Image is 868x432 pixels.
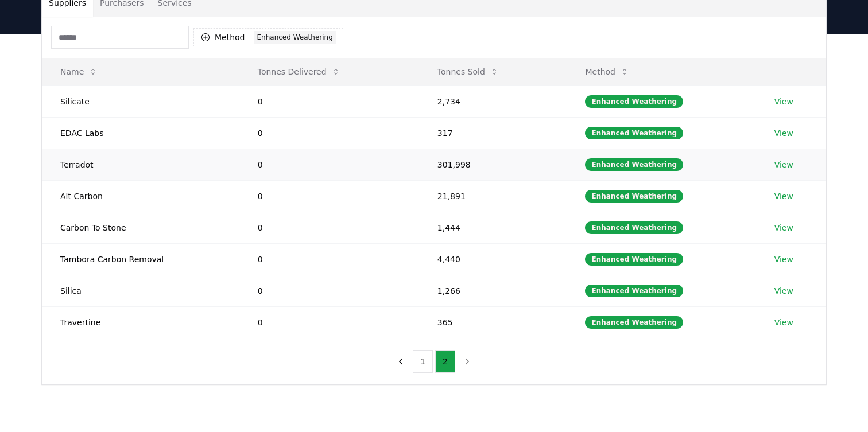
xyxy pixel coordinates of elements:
td: 0 [239,243,419,275]
a: View [774,190,793,202]
td: Silica [42,275,239,306]
td: 0 [239,275,419,306]
button: Method [576,60,638,83]
button: previous page [391,350,410,373]
td: 21,891 [419,180,567,212]
div: Enhanced Weathering [585,127,683,139]
button: 1 [413,350,433,373]
div: Enhanced Weathering [585,190,683,203]
a: View [774,317,793,328]
div: Enhanced Weathering [254,31,336,44]
td: 1,444 [419,212,567,243]
td: 0 [239,180,419,212]
button: Tonnes Delivered [249,60,350,83]
td: 0 [239,85,419,117]
a: View [774,159,793,170]
a: View [774,285,793,297]
td: Tambora Carbon Removal [42,243,239,275]
td: 317 [419,117,567,149]
div: Enhanced Weathering [585,221,683,234]
div: Enhanced Weathering [585,285,683,297]
a: View [774,222,793,233]
button: Tonnes Sold [428,60,508,83]
button: 2 [435,350,455,373]
a: View [774,254,793,265]
td: 4,440 [419,243,567,275]
td: 0 [239,306,419,338]
td: 2,734 [419,85,567,117]
td: Carbon To Stone [42,212,239,243]
div: Enhanced Weathering [585,158,683,171]
td: 365 [419,306,567,338]
td: Alt Carbon [42,180,239,212]
td: 0 [239,212,419,243]
button: Name [51,60,107,83]
td: 1,266 [419,275,567,306]
td: Silicate [42,85,239,117]
a: View [774,127,793,139]
td: Travertine [42,306,239,338]
div: Enhanced Weathering [585,95,683,108]
td: Terradot [42,149,239,180]
td: 301,998 [419,149,567,180]
td: EDAC Labs [42,117,239,149]
div: Enhanced Weathering [585,253,683,266]
button: MethodEnhanced Weathering [193,28,343,46]
a: View [774,96,793,107]
td: 0 [239,117,419,149]
td: 0 [239,149,419,180]
div: Enhanced Weathering [585,316,683,329]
